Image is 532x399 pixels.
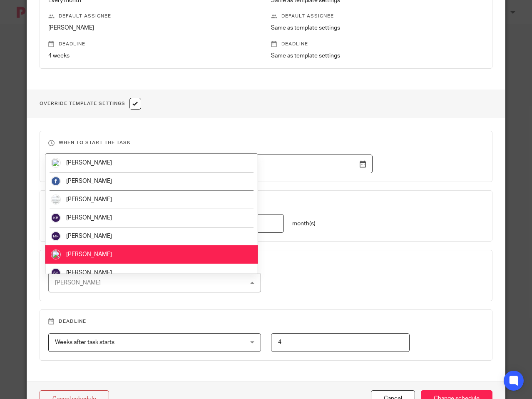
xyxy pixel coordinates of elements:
span: [PERSON_NAME] [66,178,112,184]
h3: Task recurrence [48,199,484,206]
p: [PERSON_NAME] [48,24,261,32]
img: Katherine%20-%20Pink%20cartoon.png [51,195,61,204]
p: Same as template settings [271,52,484,60]
span: month(s) [292,221,316,227]
p: Same as template settings [271,24,484,32]
img: Phoebe%20Black.png [51,249,61,259]
img: Bradley%20-%20Pink.png [51,158,61,168]
p: Deadline [48,41,261,47]
p: Default assignee [48,13,261,20]
span: Weeks after task starts [55,339,114,345]
img: DavidBlack.format_png.resize_200x.png [51,176,61,186]
h1: Override Template Settings [40,98,141,110]
img: svg%3E [51,268,61,278]
h3: Default assignee [48,259,484,265]
span: [PERSON_NAME] [66,215,112,221]
img: svg%3E [51,231,61,241]
span: [PERSON_NAME] [66,197,112,202]
p: Default assignee [271,13,484,20]
p: 4 weeks [48,52,261,60]
div: [PERSON_NAME] [55,280,101,286]
span: [PERSON_NAME] [66,252,112,257]
span: [PERSON_NAME] [66,160,112,166]
span: [PERSON_NAME] [66,270,112,276]
h3: Deadline [48,318,484,325]
p: Deadline [271,41,484,47]
img: svg%3E [51,213,61,223]
h3: When to start the task [48,140,484,146]
span: [PERSON_NAME] [66,233,112,239]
